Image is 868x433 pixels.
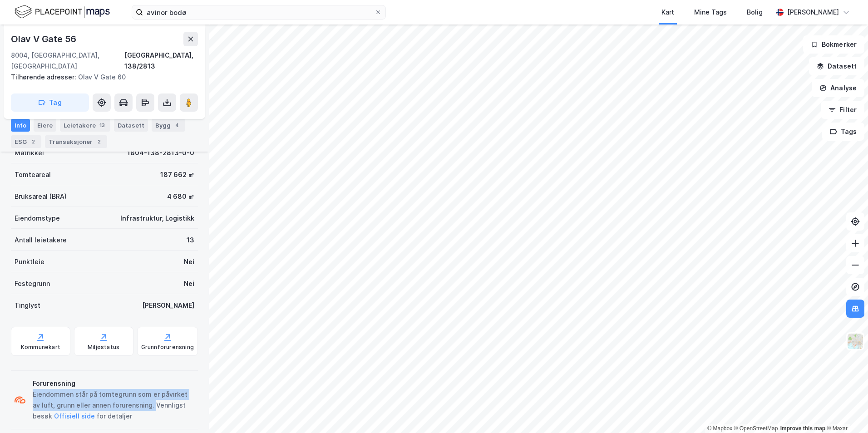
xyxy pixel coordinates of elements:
[152,119,185,132] div: Bygg
[821,101,864,119] button: Filter
[15,278,50,289] div: Festegrunn
[11,32,78,46] div: Olav V Gate 56
[33,378,194,389] div: Forurensning
[184,256,194,267] div: Nei
[94,137,104,146] div: 2
[187,235,194,246] div: 13
[21,344,60,351] div: Kommunekart
[812,79,864,97] button: Analyse
[143,5,375,19] input: Søk på adresse, matrikkel, gårdeiere, leietakere eller personer
[15,191,67,202] div: Bruksareal (BRA)
[11,50,124,72] div: 8004, [GEOGRAPHIC_DATA], [GEOGRAPHIC_DATA]
[847,333,864,350] img: Z
[167,191,194,202] div: 4 680 ㎡
[707,425,732,432] a: Mapbox
[823,389,868,433] div: Kontrollprogram for chat
[98,121,107,130] div: 13
[33,389,194,422] div: Eiendommen står på tomtegrunn som er påvirket av luft, grunn eller annen forurensning. Vennligst ...
[11,73,78,81] span: Tilhørende adresser:
[141,344,194,351] div: Grunnforurensning
[34,119,56,132] div: Eiere
[173,121,182,130] div: 4
[15,213,60,224] div: Eiendomstype
[747,7,763,18] div: Bolig
[160,169,194,180] div: 187 662 ㎡
[114,119,148,132] div: Datasett
[803,35,864,54] button: Bokmerker
[127,148,194,158] div: 1804-138-2813-0-0
[15,148,44,158] div: Matrikkel
[822,123,864,141] button: Tags
[88,344,119,351] div: Miljøstatus
[780,425,825,432] a: Improve this map
[823,389,868,433] iframe: Chat Widget
[15,300,40,311] div: Tinglyst
[45,135,107,148] div: Transaksjoner
[15,235,67,246] div: Antall leietakere
[15,256,44,267] div: Punktleie
[661,7,674,18] div: Kart
[29,137,38,146] div: 2
[15,4,110,20] img: logo.f888ab2527a4732fd821a326f86c7f29.svg
[60,119,110,132] div: Leietakere
[809,57,864,75] button: Datasett
[11,93,89,112] button: Tag
[787,7,839,18] div: [PERSON_NAME]
[11,72,191,83] div: Olav V Gate 60
[142,300,194,311] div: [PERSON_NAME]
[15,169,51,180] div: Tomteareal
[11,119,30,132] div: Info
[120,213,194,224] div: Infrastruktur, Logistikk
[124,50,198,72] div: [GEOGRAPHIC_DATA], 138/2813
[734,425,778,432] a: OpenStreetMap
[694,7,727,18] div: Mine Tags
[184,278,194,289] div: Nei
[11,135,41,148] div: ESG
